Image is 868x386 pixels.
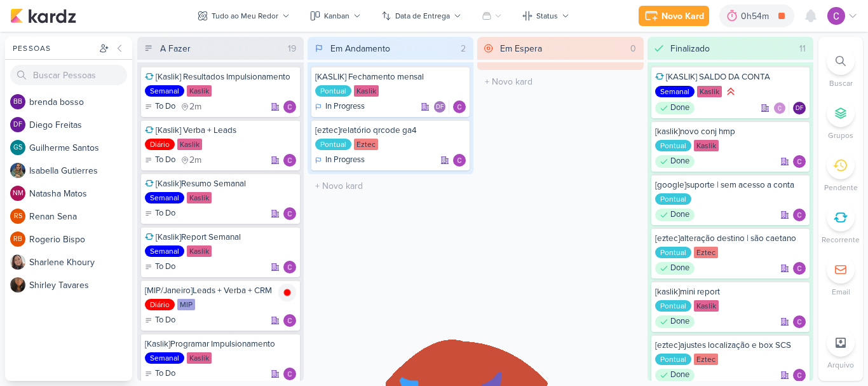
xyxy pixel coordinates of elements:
div: Responsável: Carlos Lima [283,154,296,167]
div: In Progress [315,100,365,113]
p: To Do [155,100,175,113]
div: Kaslik [354,85,379,97]
div: Pontual [655,247,691,258]
div: [MIP/Janeiro]Leads + Verba + CRM [145,285,296,296]
img: Carlos Lima [453,154,466,167]
div: [Kaslik] Resultados Impulsionamento [145,71,296,83]
div: Em Andamento [330,42,390,55]
div: Pontual [315,139,351,150]
div: Kaslik [187,245,212,257]
div: Novo Kard [661,10,704,23]
div: Pontual [655,140,691,151]
p: In Progress [325,100,365,113]
div: Done [655,209,695,221]
p: NM [13,190,24,197]
div: Responsável: Carlos Lima [793,209,806,221]
div: Done [655,155,695,168]
p: Grupos [828,130,853,141]
div: Diego Freitas [793,102,806,114]
div: Responsável: Carlos Lima [453,100,466,113]
div: Responsável: Carlos Lima [793,315,806,328]
div: Eztec [694,247,718,258]
span: 2m [189,102,201,111]
img: Isabella Gutierres [10,163,25,178]
img: Carlos Lima [793,262,806,275]
input: + Novo kard [480,72,641,91]
p: bb [13,99,22,106]
div: A Fazer [160,42,191,55]
div: Diário [145,139,175,150]
div: Pontual [315,85,351,97]
img: kardz.app [10,8,76,24]
p: To Do [155,207,175,220]
div: 11 [794,42,811,55]
div: [eztec]relatório qrcode ga4 [315,125,466,136]
div: In Progress [315,154,365,167]
p: Done [670,262,689,275]
div: Responsável: Carlos Lima [283,314,296,327]
div: [Kaslik]Programar Impulsionamento [145,338,296,350]
div: [KASLIK] Fechamento mensal [315,71,466,83]
div: [google]suporte | sem acesso a conta [655,179,806,191]
p: In Progress [325,154,365,167]
span: 2m [189,156,201,165]
div: To Do [145,207,175,220]
div: D i e g o F r e i t a s [29,118,132,132]
img: Carlos Lima [283,314,296,327]
div: Finalizado [670,42,710,55]
div: Eztec [354,139,378,150]
div: Guilherme Santos [10,140,25,155]
div: Kaslik [177,139,202,150]
div: [eztec]alteração destino | são caetano [655,233,806,244]
img: Carlos Lima [773,102,786,114]
input: + Novo kard [310,177,471,195]
div: Pessoas [10,43,97,54]
div: Done [655,102,695,114]
div: Done [655,262,695,275]
p: DF [13,121,22,128]
div: último check-in há 2 meses [180,100,201,113]
div: b r e n d a b o s s o [29,95,132,109]
div: Colaboradores: Carlos Lima [773,102,789,114]
div: Diego Freitas [10,117,25,132]
p: Arquivo [827,359,854,371]
div: Responsável: Carlos Lima [453,154,466,167]
div: Em Espera [500,42,542,55]
div: Responsável: Carlos Lima [793,155,806,168]
div: [Kaslik] Verba + Leads [145,125,296,136]
div: MIP [177,299,195,310]
p: Done [670,369,689,382]
img: Carlos Lima [283,207,296,220]
div: Pontual [655,300,691,312]
div: Prioridade Alta [724,85,737,98]
div: To Do [145,154,175,167]
div: Semanal [655,86,695,97]
div: [Kaslik]Resumo Semanal [145,178,296,190]
div: To Do [145,261,175,273]
div: brenda bosso [10,94,25,109]
p: To Do [155,154,175,167]
p: Done [670,155,689,168]
img: Carlos Lima [283,100,296,113]
img: tracking [278,284,296,301]
div: R o g e r i o B i s p o [29,233,132,246]
p: DF [796,106,803,112]
img: Carlos Lima [827,7,845,25]
li: Ctrl + F [818,47,863,89]
div: Pontual [655,354,691,365]
div: Eztec [694,354,718,365]
p: GS [13,144,22,151]
div: R e n a n S e n a [29,210,132,223]
img: Shirley Tavares [10,277,25,293]
div: Renan Sena [10,209,25,224]
div: To Do [145,100,175,113]
div: [kaslik]novo conj hmp [655,126,806,137]
div: Kaslik [187,192,212,203]
div: Kaslik [694,300,719,312]
div: S h i r l e y T a v a r e s [29,279,132,292]
img: Carlos Lima [793,315,806,328]
div: I s a b e l l a G u t i e r r e s [29,164,132,177]
img: Carlos Lima [793,155,806,168]
p: To Do [155,368,175,380]
p: Done [670,102,689,114]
